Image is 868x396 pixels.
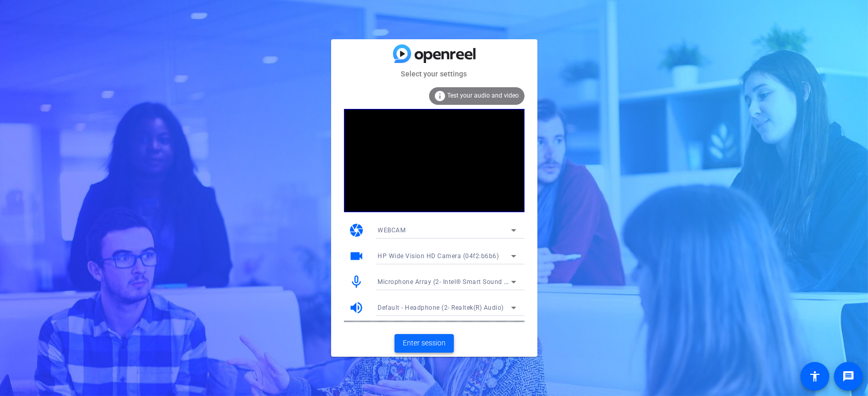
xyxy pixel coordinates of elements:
[378,227,406,234] span: WEBCAM
[434,90,447,102] mat-icon: info
[395,334,454,353] button: Enter session
[331,68,537,80] mat-card-subtitle: Select your settings
[378,304,504,311] span: Default - Headphone (2- Realtek(R) Audio)
[809,370,821,383] mat-icon: accessibility
[378,277,614,286] span: Microphone Array (2- Intel® Smart Sound Technology for Digital Microphones)
[349,274,365,290] mat-icon: mic_none
[349,248,365,264] mat-icon: videocam
[378,252,499,260] span: HP Wide Vision HD Camera (04f2:b6b6)
[842,370,855,383] mat-icon: message
[349,300,365,315] mat-icon: volume_up
[448,92,519,99] span: Test your audio and video
[393,44,476,62] img: blue-gradient.svg
[403,338,446,349] span: Enter session
[349,223,365,238] mat-icon: camera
